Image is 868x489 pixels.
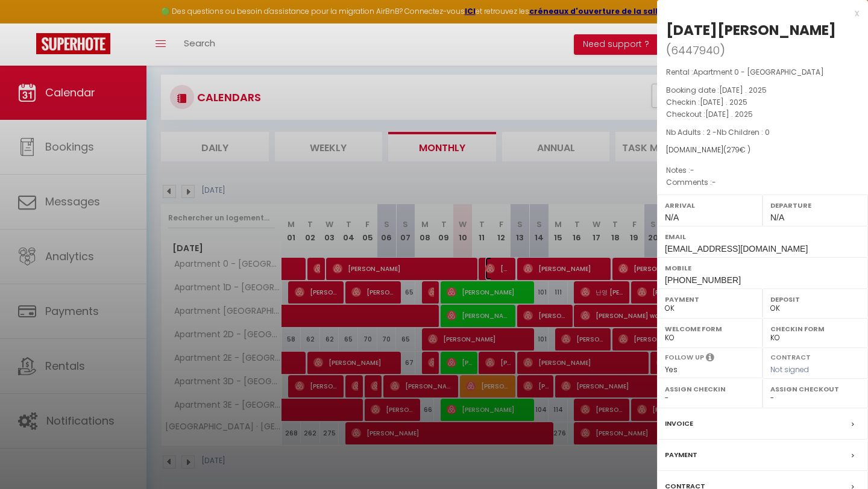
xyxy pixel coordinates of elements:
span: [DATE] . 2025 [705,109,753,119]
span: 279 [726,145,740,155]
label: Follow up [665,352,704,363]
p: Comments : [666,176,859,188]
label: Deposit [770,293,860,305]
span: N/A [665,213,679,222]
label: Assign Checkout [770,383,860,395]
span: Apartment 0 - [GEOGRAPHIC_DATA] [693,67,824,77]
label: Payment [665,449,697,461]
span: ( ) [666,42,725,58]
button: Ouvrir le widget de chat LiveChat [10,5,46,41]
p: Checkin : [666,96,859,108]
label: Welcome form [665,323,755,335]
div: [DOMAIN_NAME] [666,145,859,156]
div: x [657,6,859,20]
label: Departure [770,199,860,211]
div: [DATE][PERSON_NAME] [666,20,836,40]
span: [DATE] . 2025 [719,85,767,95]
span: - [690,165,694,175]
span: ( € ) [723,145,750,155]
i: Select YES if you want to send post-checkout messages sequences [706,352,714,366]
span: - [712,177,716,187]
label: Payment [665,293,755,305]
label: Mobile [665,262,860,274]
label: Checkin form [770,323,860,335]
p: Rental : [666,66,859,78]
span: [DATE] . 2025 [700,97,747,107]
span: Nb Adults : 2 - [666,127,770,137]
span: Not signed [770,364,809,375]
span: Nb Children : 0 [717,127,770,137]
span: N/A [770,213,784,222]
p: Checkout : [666,108,859,120]
label: Contract [770,352,811,360]
span: [EMAIL_ADDRESS][DOMAIN_NAME] [665,244,808,254]
span: [PHONE_NUMBER] [665,275,741,285]
p: Booking date : [666,84,859,96]
label: Arrival [665,199,755,211]
label: Email [665,231,860,243]
label: Invoice [665,417,693,430]
span: 6447940 [671,43,720,58]
label: Assign Checkin [665,383,755,395]
p: Notes : [666,164,859,176]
